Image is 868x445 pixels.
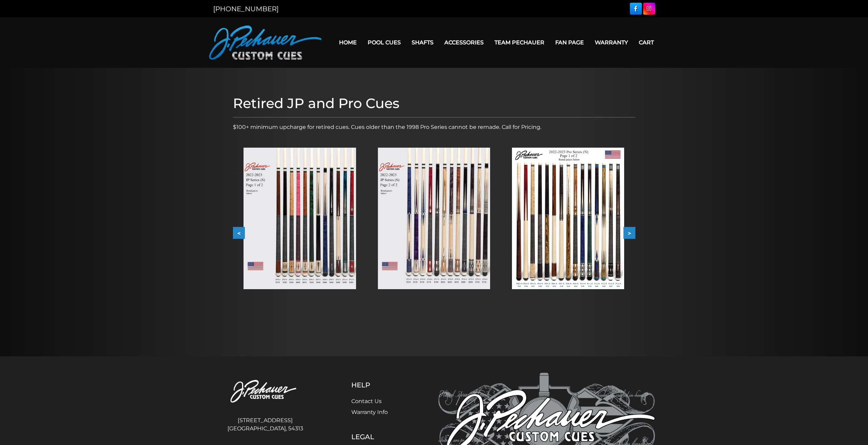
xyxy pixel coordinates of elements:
button: > [623,227,635,239]
a: Cart [633,34,659,51]
a: [PHONE_NUMBER] [213,5,279,13]
a: Shafts [406,34,439,51]
a: Team Pechauer [489,34,550,51]
a: Warranty [589,34,633,51]
h1: Retired JP and Pro Cues [233,95,635,112]
p: $100+ minimum upcharge for retired cues. Cues older than the 1998 Pro Series cannot be remade. Ca... [233,123,635,131]
button: < [233,227,245,239]
a: Warranty Info [351,409,388,415]
a: Contact Us [351,398,382,404]
a: Accessories [439,34,489,51]
div: Carousel Navigation [233,227,635,239]
h5: Help [351,381,404,389]
a: Pool Cues [362,34,406,51]
img: Pechauer Custom Cues [209,26,322,60]
img: Pechauer Custom Cues [213,373,318,411]
a: Home [334,34,362,51]
a: Fan Page [550,34,589,51]
address: [STREET_ADDRESS] [GEOGRAPHIC_DATA], 54313 [213,414,318,435]
h5: Legal [351,433,404,441]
